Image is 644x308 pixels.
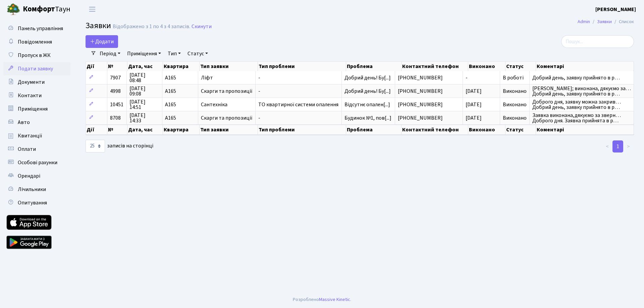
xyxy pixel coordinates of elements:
div: Розроблено . [293,296,351,303]
span: Відсутнє опален[...] [344,101,390,108]
span: Авто [18,119,30,126]
span: 7907 [110,74,121,81]
span: Панель управління [18,25,63,32]
span: [PERSON_NAME]; виконана, дякуємо за… Добрий день, заявку прийнято в р… [532,86,631,97]
span: 10451 [110,101,123,108]
th: Проблема [346,125,401,135]
span: - [258,75,339,80]
th: Квартира [163,62,200,71]
span: [DATE] 08:48 [129,72,159,83]
a: Статус [185,48,211,59]
th: Тип проблеми [258,62,346,71]
span: Скарги та пропозиції [201,88,253,94]
span: 8708 [110,114,121,122]
span: Добрий день! Бу[...] [344,87,391,95]
th: № [107,125,127,135]
th: Статус [505,62,536,71]
span: - [466,74,468,81]
a: Панель управління [3,22,70,35]
a: Документи [3,75,70,89]
span: Ліфт [201,75,253,80]
th: Виконано [468,125,505,135]
span: - [258,88,339,94]
input: Пошук... [561,35,634,48]
th: Контактний телефон [401,125,468,135]
span: Заявки [86,20,111,32]
span: Будинок №1, пов[...] [344,114,391,122]
a: Тип [165,48,183,59]
span: В роботі [503,74,524,81]
span: Добрий день! Бу[...] [344,74,391,81]
span: [DATE] 14:51 [129,99,159,110]
span: Оплати [18,145,36,153]
span: [PHONE_NUMBER] [398,75,460,80]
th: Статус [505,125,536,135]
span: Орендарі [18,172,40,180]
span: [DATE] 14:33 [129,113,159,123]
span: Виконано [503,114,527,122]
a: Admin [578,18,590,25]
a: Massive Kinetic [319,296,350,303]
span: Скарги та пропозиції [201,115,253,121]
span: А165 [165,102,195,107]
a: Повідомлення [3,35,70,49]
th: Дії [86,62,107,71]
span: Заявка виконана,дякуємо за зверн… Доброго дня. Заявка прийнята в р… [532,113,631,123]
th: Дата, час [127,125,163,135]
li: Список [612,18,634,25]
span: 4998 [110,87,121,95]
a: Період [97,48,123,59]
a: Приміщення [124,48,164,59]
a: Орендарі [3,169,70,183]
a: Подати заявку [3,62,70,75]
b: [PERSON_NAME] [595,6,636,13]
span: [DATE] [466,114,482,122]
span: Документи [18,78,45,86]
span: Лічильники [18,186,46,193]
span: ТО квартирної системи опалення [258,102,339,107]
a: Лічильники [3,183,70,196]
th: Дата, час [127,62,163,71]
a: Заявки [597,18,612,25]
a: Оплати [3,142,70,156]
a: Додати [86,35,118,48]
span: [PHONE_NUMBER] [398,88,460,94]
th: Коментарі [536,125,634,135]
a: Скинути [192,23,212,30]
a: Приміщення [3,102,70,116]
th: Контактний телефон [401,62,468,71]
a: Авто [3,116,70,129]
span: Квитанції [18,132,42,139]
span: [DATE] [466,101,482,108]
a: Контакти [3,89,70,102]
th: Тип заявки [200,62,258,71]
span: А165 [165,88,195,94]
a: Пропуск в ЖК [3,49,70,62]
span: Доброго дня, заявку можна закрив… Добрий день, заявку прийнято в р… [532,99,631,110]
th: Проблема [346,62,401,71]
label: записів на сторінці [86,140,153,152]
th: Тип заявки [200,125,258,135]
span: Сантехніка [201,102,253,107]
span: А165 [165,75,195,80]
span: Особові рахунки [18,159,57,166]
span: Пропуск в ЖК [18,52,51,59]
a: Особові рахунки [3,156,70,169]
a: Опитування [3,196,70,209]
span: Виконано [503,87,527,95]
b: Комфорт [23,4,55,14]
span: [DATE] [466,87,482,95]
span: Приміщення [18,105,48,113]
button: Переключити навігацію [84,4,101,15]
span: [DATE] 09:08 [129,86,159,97]
th: Квартира [163,125,200,135]
span: Опитування [18,199,47,206]
a: 1 [612,140,623,152]
span: Добрий день, заявку прийнято в р… [532,75,631,80]
nav: breadcrumb [568,15,644,29]
span: [PHONE_NUMBER] [398,115,460,121]
span: Повідомлення [18,38,52,46]
div: Відображено з 1 по 4 з 4 записів. [113,23,190,30]
th: Тип проблеми [258,125,346,135]
th: Виконано [468,62,505,71]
